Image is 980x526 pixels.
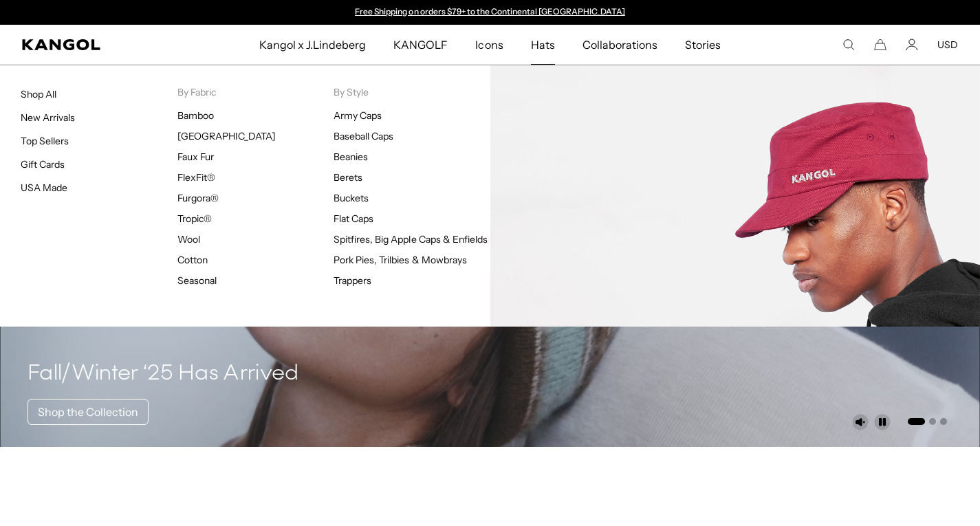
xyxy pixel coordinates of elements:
[937,39,958,51] button: USD
[349,7,632,18] div: 1 of 2
[334,109,382,122] a: Army Caps
[569,25,671,65] a: Collaborations
[177,212,212,225] a: Tropic®
[28,399,149,425] a: Shop the Collection
[334,151,368,163] a: Beanies
[177,130,276,142] a: [GEOGRAPHIC_DATA]
[334,86,490,98] p: By Style
[334,130,393,142] a: Baseball Caps
[906,39,918,51] a: Account
[842,39,855,51] summary: Search here
[349,7,632,18] slideshow-component: Announcement bar
[334,192,369,204] a: Buckets
[21,182,67,194] a: USA Made
[531,25,555,65] span: Hats
[380,25,461,65] a: KANGOLF
[177,151,214,163] a: Faux Fur
[685,25,721,65] span: Stories
[852,414,869,430] button: Unmute
[22,39,171,50] a: Kangol
[334,171,362,184] a: Berets
[177,109,214,122] a: Bamboo
[21,158,65,171] a: Gift Cards
[517,25,569,65] a: Hats
[21,111,75,124] a: New Arrivals
[28,360,299,388] h4: Fall/Winter ‘25 Has Arrived
[461,25,516,65] a: Icons
[940,418,947,425] button: Go to slide 3
[874,414,891,430] button: Pause
[334,233,488,245] a: Spitfires, Big Apple Caps & Enfields
[21,135,69,147] a: Top Sellers
[874,39,886,51] button: Cart
[177,86,334,98] p: By Fabric
[582,25,657,65] span: Collaborations
[355,6,625,17] a: Free Shipping on orders $79+ to the Continental [GEOGRAPHIC_DATA]
[671,25,734,65] a: Stories
[908,418,925,425] button: Go to slide 1
[177,192,219,204] a: Furgora®
[177,274,217,287] a: Seasonal
[906,415,947,426] ul: Select a slide to show
[177,171,215,184] a: FlexFit®
[475,25,503,65] span: Icons
[334,274,371,287] a: Trappers
[177,233,200,245] a: Wool
[349,7,632,18] div: Announcement
[334,212,373,225] a: Flat Caps
[246,25,380,65] a: Kangol x J.Lindeberg
[929,418,936,425] button: Go to slide 2
[21,88,56,100] a: Shop All
[393,25,448,65] span: KANGOLF
[177,254,208,266] a: Cotton
[334,254,467,266] a: Pork Pies, Trilbies & Mowbrays
[259,25,367,65] span: Kangol x J.Lindeberg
